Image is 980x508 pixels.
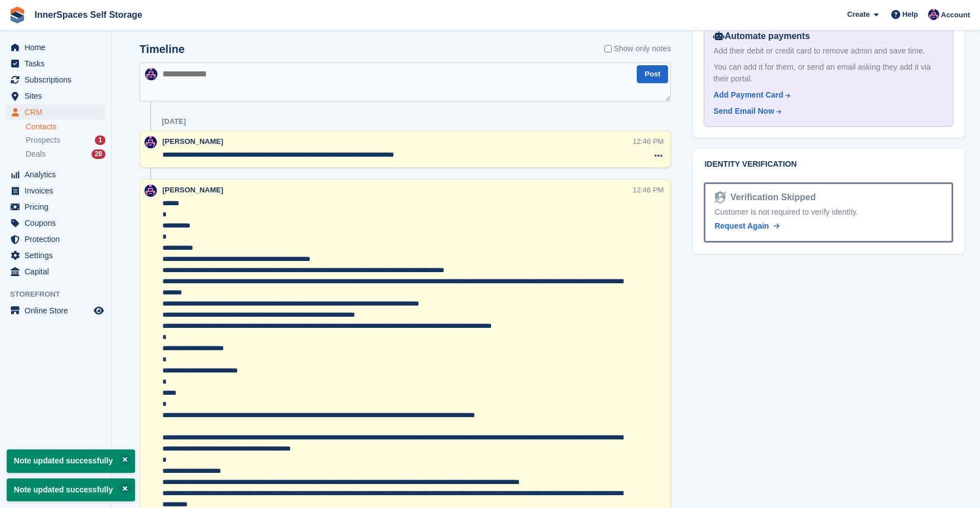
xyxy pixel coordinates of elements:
[6,72,105,88] a: menu
[162,186,223,194] span: [PERSON_NAME]
[25,104,92,120] span: CRM
[162,137,223,146] span: [PERSON_NAME]
[713,89,783,101] div: Add Payment Card
[25,183,92,199] span: Invoices
[25,215,92,231] span: Coupons
[145,136,157,148] img: Dominic Hampson
[95,136,105,145] div: 1
[6,199,105,215] a: menu
[6,183,105,199] a: menu
[10,289,111,300] span: Storefront
[26,122,105,132] a: Contacts
[25,40,92,55] span: Home
[6,231,105,247] a: menu
[145,68,157,80] img: Dominic Hampson
[25,56,92,71] span: Tasks
[25,72,92,88] span: Subscriptions
[6,40,105,55] a: menu
[713,89,939,101] a: Add Payment Card
[25,303,92,318] span: Online Store
[714,191,726,204] img: Identity Verification Ready
[847,9,869,20] span: Create
[145,185,157,197] img: Dominic Hampson
[6,264,105,279] a: menu
[26,134,105,146] a: Prospects 1
[704,160,953,169] h2: Identity verification
[637,65,668,84] button: Post
[714,206,942,218] div: Customer is not required to verify identity.
[633,185,664,195] div: 12:46 PM
[26,148,105,160] a: Deals 28
[604,43,612,55] input: Show only notes
[633,136,664,147] div: 12:46 PM
[902,9,918,20] span: Help
[92,304,105,317] a: Preview store
[140,43,185,56] h2: Timeline
[713,105,774,117] div: Send Email Now
[26,149,46,159] span: Deals
[713,61,943,85] div: You can add it for them, or send an email asking they add it via their portal.
[714,220,779,232] a: Request Again
[713,30,943,43] div: Automate payments
[25,231,92,247] span: Protection
[25,88,92,104] span: Sites
[26,135,60,146] span: Prospects
[6,248,105,263] a: menu
[6,215,105,231] a: menu
[162,117,186,126] div: [DATE]
[25,167,92,182] span: Analytics
[92,149,105,159] div: 28
[714,221,769,230] span: Request Again
[726,191,816,204] div: Verification Skipped
[941,9,970,21] span: Account
[7,478,135,501] p: Note updated successfully
[30,6,147,24] a: InnerSpaces Self Storage
[25,248,92,263] span: Settings
[6,167,105,182] a: menu
[604,43,671,55] label: Show only notes
[928,9,939,20] img: Dominic Hampson
[7,449,135,472] p: Note updated successfully
[25,199,92,215] span: Pricing
[6,88,105,104] a: menu
[25,264,92,279] span: Capital
[6,104,105,120] a: menu
[713,45,943,57] div: Add their debit or credit card to remove admin and save time.
[6,56,105,71] a: menu
[9,7,26,23] img: stora-icon-8386f47178a22dfd0bd8f6a31ec36ba5ce8667c1dd55bd0f319d3a0aa187defe.svg
[6,303,105,318] a: menu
